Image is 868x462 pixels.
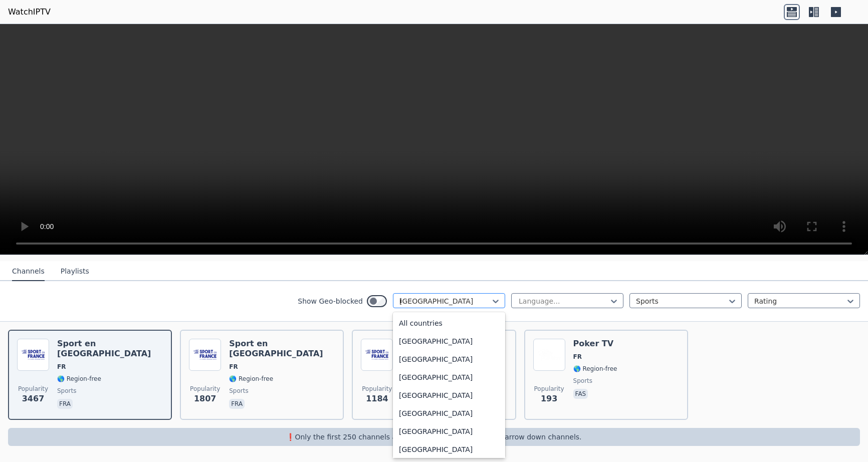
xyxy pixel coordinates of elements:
[57,339,163,359] h6: Sport en [GEOGRAPHIC_DATA]
[8,6,51,18] a: WatchIPTV
[573,365,617,373] span: 🌎 Region-free
[393,422,505,440] div: [GEOGRAPHIC_DATA]
[573,377,592,385] span: sports
[393,440,505,458] div: [GEOGRAPHIC_DATA]
[194,393,216,405] span: 1807
[229,375,273,383] span: 🌎 Region-free
[57,387,76,395] span: sports
[12,262,45,281] button: Channels
[298,296,363,306] label: Show Geo-blocked
[393,332,505,350] div: [GEOGRAPHIC_DATA]
[57,375,101,383] span: 🌎 Region-free
[393,350,505,368] div: [GEOGRAPHIC_DATA]
[189,339,221,371] img: Sport en France
[393,368,505,386] div: [GEOGRAPHIC_DATA]
[22,393,45,405] span: 3467
[573,353,582,361] span: FR
[573,339,617,349] h6: Poker TV
[361,339,393,371] img: Sport en France
[61,262,89,281] button: Playlists
[57,363,66,371] span: FR
[229,387,248,395] span: sports
[229,339,335,359] h6: Sport en [GEOGRAPHIC_DATA]
[393,386,505,404] div: [GEOGRAPHIC_DATA]
[534,385,564,393] span: Popularity
[190,385,220,393] span: Popularity
[533,339,565,371] img: Poker TV
[573,389,588,399] p: fas
[541,393,557,405] span: 193
[18,385,48,393] span: Popularity
[57,399,73,409] p: fra
[366,393,388,405] span: 1184
[12,432,856,442] p: ❗️Only the first 250 channels are returned, use the filters to narrow down channels.
[229,399,245,409] p: fra
[393,314,505,332] div: All countries
[17,339,49,371] img: Sport en France
[229,363,238,371] span: FR
[393,404,505,422] div: [GEOGRAPHIC_DATA]
[362,385,392,393] span: Popularity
